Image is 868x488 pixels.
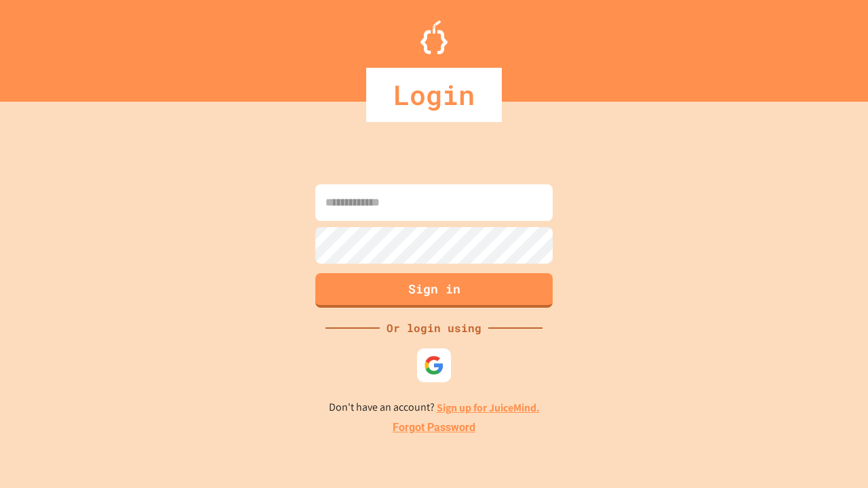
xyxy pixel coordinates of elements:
[393,420,475,436] a: Forgot Password
[366,68,502,122] div: Login
[329,399,540,416] p: Don't have an account?
[811,434,854,474] iframe: chat widget
[755,375,854,432] iframe: chat widget
[380,320,488,336] div: Or login using
[420,20,448,54] img: Logo.svg
[424,355,444,375] img: google-icon.svg
[315,273,553,308] button: Sign in
[437,401,540,415] a: Sign up for JuiceMind.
